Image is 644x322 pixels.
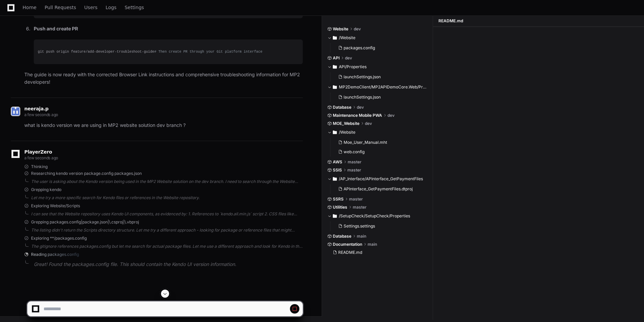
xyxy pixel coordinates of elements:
[31,252,79,258] span: Reading packages.config
[327,61,428,72] button: API/Properties
[327,211,428,221] button: /SetupCheck/SetupCheck/Properties
[24,150,52,154] span: PlayerZero
[333,234,351,239] span: Database
[24,112,58,117] span: a few seconds ago
[347,167,361,173] span: master
[31,179,303,185] div: The user is asking about the Kendo version being used in the MP2 Website solution on the dev bran...
[31,212,303,217] div: I can see that the Website repository uses Kendo UI components, as evidenced by: 1. References to...
[31,228,303,233] div: The listing didn't return the Scripts directory structure. Let me try a different approach - look...
[387,113,395,118] span: dev
[336,43,424,53] button: packages.config
[11,107,20,116] img: 174426149
[336,72,424,82] button: launchSettings.json
[34,261,303,269] p: Great! Found the packages.config file. This should contain the Kendo UI version information.
[339,130,355,135] span: /Website
[357,234,366,239] span: main
[38,49,299,55] div: git push origin feature/add-developer-troubleshoot-guide
[31,220,139,225] span: Grepping packages.config|package.json|\.csproj|\.vbproj
[333,196,344,202] span: SSRS
[333,113,382,118] span: Maintenance Mobile PWA
[333,63,337,71] svg: Directory
[24,156,58,161] span: a few seconds ago
[336,184,424,194] button: APInterface_GetPaymentFiles.dtproj
[31,195,303,201] div: Let me try a more specific search for Kendo files or references in the Website repository.
[336,147,424,157] button: web.config
[336,138,424,147] button: Moe_User_Manual.mht
[339,213,410,219] span: /SetupCheck/SetupCheck/Properties
[333,121,359,126] span: MOE_Website
[349,196,363,202] span: master
[106,5,116,9] span: Logs
[327,32,428,43] button: /Website
[31,171,142,177] span: Researching kendo version package.config packages.json
[125,5,144,9] span: Settings
[333,55,340,61] span: API
[333,34,337,42] svg: Directory
[368,242,377,247] span: main
[333,167,342,173] span: SSIS
[344,45,375,51] span: packages.config
[333,205,347,210] span: Utilities
[154,50,262,54] span: # Then create PR through your Git platform interface
[345,55,352,61] span: dev
[327,127,428,138] button: /Website
[333,159,342,165] span: AWS
[333,242,362,247] span: Documentation
[344,74,381,80] span: launchSettings.json
[31,236,87,241] span: Exploring **/packages.config
[24,106,49,112] span: neeraja.p
[336,221,424,231] button: Settings.settings
[344,223,375,229] span: Settings.settings
[344,149,365,155] span: web.config
[339,176,423,182] span: /AP_Interface/APInterface_GetPaymentFiles
[84,5,98,9] span: Users
[344,95,381,100] span: launchSettings.json
[31,244,303,249] div: The gitignore references packages.config but let me search for actual package files. Let me use a...
[24,122,303,130] p: what is kendo version we are using in MP2 website solution dev branch ?
[333,175,337,183] svg: Directory
[348,159,361,165] span: master
[438,18,463,24] span: README.md
[339,84,428,90] span: MP2DemoClient/MP2APIDemoCore.Web/Properties
[354,26,361,32] span: dev
[339,35,355,41] span: /Website
[344,186,413,192] span: APInterface_GetPaymentFiles.dtproj
[338,250,362,255] span: README.md
[327,82,428,92] button: MP2DemoClient/MP2APIDemoCore.Web/Properties
[34,26,78,32] strong: Push and create PR
[333,128,337,136] svg: Directory
[31,187,61,193] span: Grepping kendo
[365,121,372,126] span: dev
[357,105,364,110] span: dev
[344,140,387,145] span: Moe_User_Manual.mht
[353,205,367,210] span: master
[333,212,337,220] svg: Directory
[23,5,36,9] span: Home
[336,92,424,102] button: launchSettings.json
[333,105,351,110] span: Database
[327,173,428,184] button: /AP_Interface/APInterface_GetPaymentFiles
[31,204,80,209] span: Exploring Website/Scripts
[45,5,76,9] span: Pull Requests
[333,83,337,91] svg: Directory
[330,248,424,257] button: README.md
[339,64,367,70] span: API/Properties
[31,164,48,170] span: Thinking
[333,26,348,32] span: Website
[24,71,303,86] p: The guide is now ready with the corrected Browser Link instructions and comprehensive troubleshoo...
